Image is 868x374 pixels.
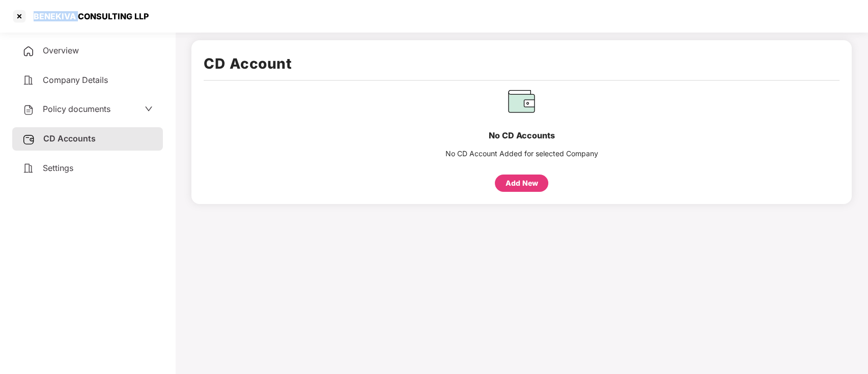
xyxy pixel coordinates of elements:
span: down [145,105,153,113]
div: BENEKIVA CONSULTING LLP [27,11,149,21]
div: No CD Account Added for selected Company [430,148,613,159]
img: svg+xml;base64,PHN2ZyB4bWxucz0iaHR0cDovL3d3dy53My5vcmcvMjAwMC9zdmciIHdpZHRoPSIyNCIgaGVpZ2h0PSIyNC... [22,45,35,57]
span: Overview [43,45,79,55]
img: svg+xml;base64,PHN2ZyB4bWxucz0iaHR0cDovL3d3dy53My5vcmcvMjAwMC9zdmciIHdpZHRoPSIyNCIgaGVpZ2h0PSIyNC... [22,74,35,87]
h1: CD Account [204,52,839,75]
span: CD Accounts [43,133,96,143]
span: Company Details [43,75,108,85]
img: svg+xml;base64,PHN2ZyB4bWxucz0iaHR0cDovL3d3dy53My5vcmcvMjAwMC9zdmciIHdpZHRoPSIyNCIgaGVpZ2h0PSIyNC... [22,162,35,175]
img: svg+xml;base64,PHN2ZyB3aWR0aD0iNjEiIGhlaWdodD0iNjAiIHZpZXdCb3g9IjAgMCA2MSA2MCIgZmlsbD0ibm9uZSIgeG... [506,86,537,117]
span: Settings [43,163,73,173]
div: No CD Accounts [430,129,613,142]
img: svg+xml;base64,PHN2ZyB3aWR0aD0iMjUiIGhlaWdodD0iMjQiIHZpZXdCb3g9IjAgMCAyNSAyNCIgZmlsbD0ibm9uZSIgeG... [22,133,35,146]
img: svg+xml;base64,PHN2ZyB4bWxucz0iaHR0cDovL3d3dy53My5vcmcvMjAwMC9zdmciIHdpZHRoPSIyNCIgaGVpZ2h0PSIyNC... [22,104,35,116]
div: Add New [506,178,538,189]
span: Policy documents [43,104,110,114]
